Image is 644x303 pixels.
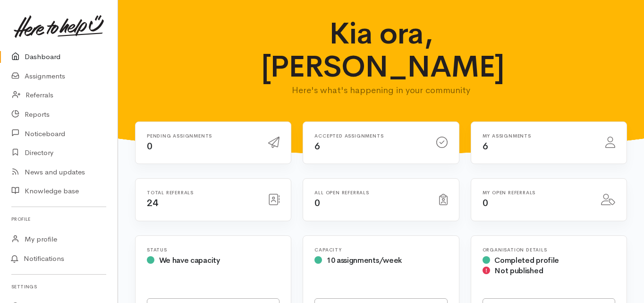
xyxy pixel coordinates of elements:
[327,255,402,265] span: 10 assignments/week
[314,133,424,139] h6: Accepted assignments
[483,140,488,152] span: 6
[314,197,320,209] span: 0
[494,266,543,276] span: Not published
[11,280,106,293] h6: Settings
[483,133,594,139] h6: My assignments
[147,133,257,139] h6: Pending assignments
[261,17,501,84] h1: Kia ora, [PERSON_NAME]
[483,197,488,209] span: 0
[314,140,320,152] span: 6
[483,247,615,252] h6: Organisation Details
[494,255,559,265] span: Completed profile
[11,213,106,225] h6: Profile
[147,197,158,209] span: 24
[483,190,590,195] h6: My open referrals
[159,255,220,265] span: We have capacity
[147,190,257,195] h6: Total referrals
[147,140,153,152] span: 0
[261,84,501,97] p: Here's what's happening in your community
[147,247,280,252] h6: Status
[314,190,427,195] h6: All open referrals
[314,247,447,252] h6: Capacity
